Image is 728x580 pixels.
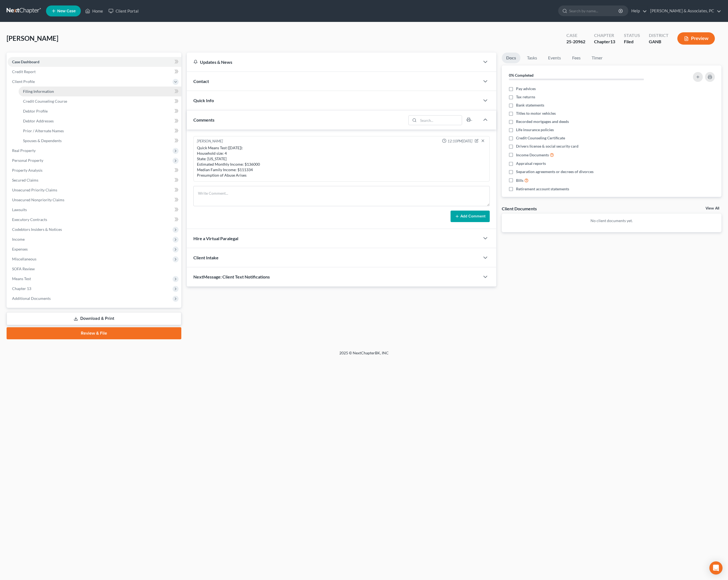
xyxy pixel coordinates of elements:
span: Retirement account statements [516,186,569,192]
span: Chapter 13 [12,286,31,291]
span: Contact [193,79,209,84]
span: SOFA Review [12,266,35,271]
a: Timer [587,53,607,63]
a: Executory Contracts [8,215,181,225]
span: Real Property [12,148,36,153]
div: Case [566,32,585,39]
div: Client Documents [502,206,537,211]
div: Updates & News [193,59,474,65]
span: Codebtors Insiders & Notices [12,227,62,232]
span: Pay advices [516,86,536,91]
span: Titles to motor vehicles [516,111,556,116]
div: Status [624,32,640,39]
span: Appraisal reports [516,161,546,166]
a: Download & Print [7,312,181,325]
a: Credit Report [8,67,181,77]
a: Filing Information [19,87,181,96]
a: SOFA Review [8,264,181,274]
a: Prior / Alternate Names [19,126,181,136]
a: Review & File [7,327,181,339]
input: Search... [419,116,462,125]
div: [PERSON_NAME] [197,139,223,144]
span: Recorded mortgages and deeds [516,119,569,124]
div: Open Intercom Messenger [709,561,723,575]
a: View All [706,206,719,210]
span: Income Documents [516,152,549,158]
span: Expenses [12,247,28,251]
a: Property Analysis [8,165,181,175]
input: Search by name... [569,6,619,16]
a: Debtor Profile [19,106,181,116]
span: Bank statements [516,102,544,108]
span: Bills [516,178,523,183]
a: Client Portal [106,6,141,16]
a: Credit Counseling Course [19,96,181,106]
span: Credit Counseling Course [23,99,67,104]
button: Preview [677,32,715,45]
span: [PERSON_NAME] [7,34,58,42]
div: 2025 © NextChapterBK, INC [208,350,520,360]
a: Home [82,6,106,16]
span: 12:10PM[DATE] [448,139,472,144]
div: Quick Means Test ([DATE]): Household size: 4 State: [US_STATE] Estimated Monthly Income: $136000 ... [197,145,486,178]
a: Debtor Addresses [19,116,181,126]
span: Personal Property [12,158,43,163]
span: Case Dashboard [12,59,39,64]
span: Filing Information [23,89,54,94]
span: Income [12,237,25,242]
span: Unsecured Priority Claims [12,188,57,192]
span: Drivers license & social security card [516,143,578,149]
span: 13 [610,39,615,44]
strong: 0% Completed [509,73,534,77]
button: Add Comment [451,211,490,222]
div: Chapter [594,39,615,45]
a: Unsecured Nonpriority Claims [8,195,181,205]
a: Tasks [523,53,541,63]
span: Separation agreements or decrees of divorces [516,169,594,174]
span: Credit Counseling Certificate [516,135,565,141]
span: Executory Contracts [12,217,47,222]
a: [PERSON_NAME] & Associates, PC [647,6,721,16]
span: Spouses & Dependents [23,138,62,143]
span: Client Profile [12,79,35,84]
span: Property Analysis [12,168,42,173]
div: District [649,32,669,39]
a: Secured Claims [8,175,181,185]
div: Filed [624,39,640,45]
span: Lawsuits [12,207,27,212]
span: Unsecured Nonpriority Claims [12,197,64,202]
span: Quick Info [193,98,214,103]
span: New Case [57,9,76,13]
a: Fees [568,53,585,63]
span: Credit Report [12,69,36,74]
div: GANB [649,39,669,45]
span: Means Test [12,276,31,281]
a: Unsecured Priority Claims [8,185,181,195]
span: Life insurance policies [516,127,554,133]
span: Client Intake [193,255,219,260]
span: NextMessage: Client Text Notifications [193,274,270,279]
span: Additional Documents [12,296,51,301]
a: Lawsuits [8,205,181,215]
span: Debtor Profile [23,109,48,113]
div: 25-20962 [566,39,585,45]
p: No client documents yet. [506,218,717,223]
span: Miscellaneous [12,257,36,261]
a: Docs [502,53,520,63]
span: Prior / Alternate Names [23,128,64,133]
span: Comments [193,117,214,122]
span: Tax returns [516,94,535,100]
a: Spouses & Dependents [19,136,181,146]
span: Secured Claims [12,178,38,182]
div: Chapter [594,32,615,39]
span: Hire a Virtual Paralegal [193,236,238,241]
a: Case Dashboard [8,57,181,67]
span: Debtor Addresses [23,119,54,123]
a: Events [544,53,565,63]
a: Help [629,6,647,16]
